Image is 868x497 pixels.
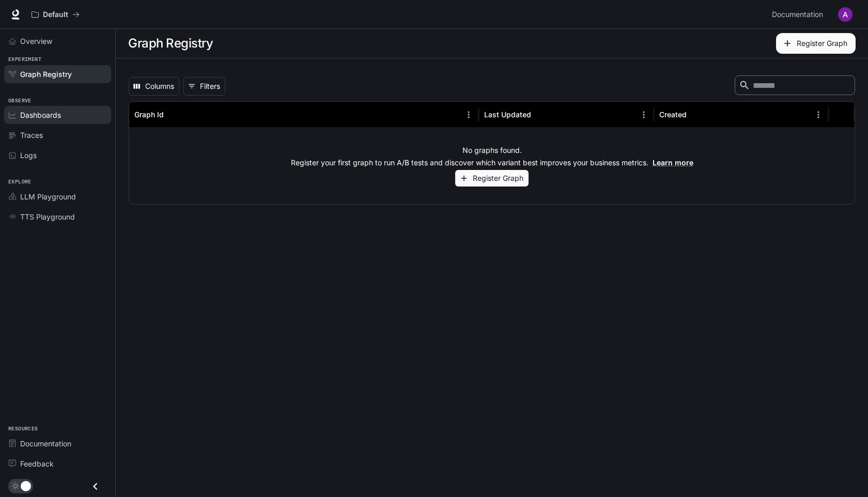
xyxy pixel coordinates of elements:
button: Register Graph [455,170,529,187]
div: Created [659,110,687,119]
p: Default [43,10,68,19]
p: No graphs found. [462,145,522,156]
button: Register Graph [776,33,856,54]
span: TTS Playground [20,211,75,222]
span: Traces [20,130,43,141]
button: Menu [636,107,652,122]
a: Traces [4,126,111,144]
button: Sort [688,107,703,122]
a: Documentation [4,434,111,453]
span: Documentation [772,8,823,21]
img: User avatar [838,7,853,22]
a: Learn more [653,158,693,167]
button: Show filters [183,77,225,96]
a: Dashboards [4,106,111,124]
div: Last Updated [484,110,531,119]
span: Dashboards [20,110,61,120]
a: Logs [4,146,111,164]
button: Menu [811,107,826,122]
span: LLM Playground [20,191,76,202]
a: Documentation [768,4,831,25]
span: Overview [20,36,52,46]
span: Feedback [20,458,54,469]
a: Feedback [4,455,111,473]
button: Sort [532,107,548,122]
button: All workspaces [27,4,84,25]
a: LLM Playground [4,188,111,206]
h1: Graph Registry [128,33,213,54]
span: Documentation [20,438,71,449]
a: Graph Registry [4,65,111,83]
button: Select columns [129,77,179,96]
p: Register your first graph to run A/B tests and discover which variant best improves your business... [291,158,693,168]
button: User avatar [835,4,856,25]
span: Graph Registry [20,69,72,80]
span: Logs [20,150,37,161]
button: Menu [461,107,476,122]
a: Overview [4,32,111,50]
div: Graph Id [134,110,164,119]
a: TTS Playground [4,208,111,226]
button: Sort [165,107,180,122]
span: Dark mode toggle [21,480,31,491]
button: Close drawer [84,476,107,497]
div: Search [735,75,855,97]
